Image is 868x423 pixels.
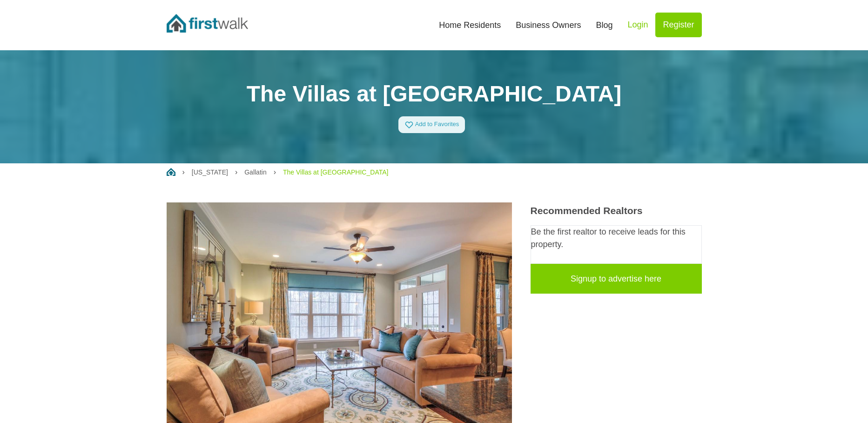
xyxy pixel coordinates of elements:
h3: Recommended Realtors [531,205,702,216]
a: Blog [588,15,620,35]
a: Business Owners [508,15,588,35]
a: Register [655,13,701,37]
h1: The Villas at [GEOGRAPHIC_DATA] [167,81,702,107]
a: Add to Favorites [398,116,465,133]
p: Be the first realtor to receive leads for this property. [531,226,701,251]
a: Login [620,13,655,37]
a: Signup to advertise here [531,264,702,294]
a: Gallatin [244,168,266,176]
a: [US_STATE] [192,168,228,176]
a: Home Residents [431,15,508,35]
a: The Villas at [GEOGRAPHIC_DATA] [283,168,388,176]
span: Add to Favorites [415,121,459,128]
img: FirstWalk [167,14,248,33]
